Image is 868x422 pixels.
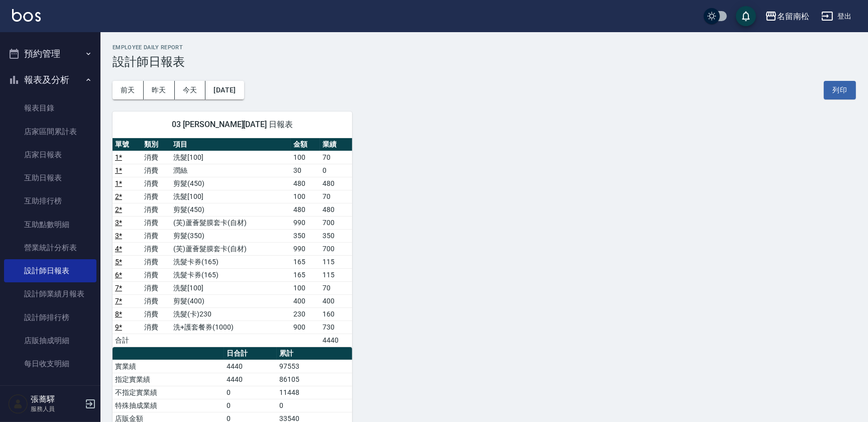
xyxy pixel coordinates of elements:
[224,399,277,412] td: 0
[291,307,320,321] td: 230
[113,399,224,412] td: 特殊抽成業績
[277,347,352,360] th: 累計
[320,216,352,229] td: 700
[4,189,96,213] a: 互助排行榜
[113,373,224,386] td: 指定實業績
[291,321,320,334] td: 900
[142,177,171,190] td: 消費
[320,177,352,190] td: 480
[171,190,291,203] td: 洗髮[100]
[142,321,171,334] td: 消費
[224,360,277,373] td: 4440
[761,6,813,27] button: 名留南松
[291,268,320,281] td: 165
[291,255,320,268] td: 165
[142,268,171,281] td: 消費
[291,229,320,242] td: 350
[320,281,352,294] td: 70
[4,41,96,67] button: 預約管理
[291,281,320,294] td: 100
[113,138,352,347] table: a dense table
[4,120,96,143] a: 店家區間累計表
[31,404,82,413] p: 服務人員
[291,216,320,229] td: 990
[4,329,96,352] a: 店販抽成明細
[224,347,277,360] th: 日合計
[320,151,352,164] td: 70
[113,44,856,51] h2: Employee Daily Report
[320,190,352,203] td: 70
[142,242,171,255] td: 消費
[171,268,291,281] td: 洗髮卡券(165)
[277,360,352,373] td: 97553
[113,55,856,69] h3: 設計師日報表
[175,81,206,99] button: 今天
[4,67,96,93] button: 報表及分析
[291,164,320,177] td: 30
[171,307,291,321] td: 洗髮(卡)230
[291,203,320,216] td: 480
[291,177,320,190] td: 480
[142,307,171,321] td: 消費
[4,96,96,120] a: 報表目錄
[320,321,352,334] td: 730
[277,399,352,412] td: 0
[320,334,352,347] td: 4440
[224,373,277,386] td: 4440
[142,281,171,294] td: 消費
[31,394,82,404] h5: 張蕎驛
[142,190,171,203] td: 消費
[277,373,352,386] td: 86105
[171,203,291,216] td: 剪髮(450)
[142,255,171,268] td: 消費
[736,6,756,26] button: save
[320,203,352,216] td: 480
[291,151,320,164] td: 100
[113,386,224,399] td: 不指定實業績
[142,216,171,229] td: 消費
[113,81,144,99] button: 前天
[113,360,224,373] td: 實業績
[291,294,320,307] td: 400
[142,229,171,242] td: 消費
[171,177,291,190] td: 剪髮(450)
[171,281,291,294] td: 洗髮[100]
[291,242,320,255] td: 990
[320,255,352,268] td: 115
[142,164,171,177] td: 消費
[320,242,352,255] td: 700
[291,190,320,203] td: 100
[320,229,352,242] td: 350
[144,81,175,99] button: 昨天
[142,294,171,307] td: 消費
[277,386,352,399] td: 11448
[4,236,96,259] a: 營業統計分析表
[320,138,352,151] th: 業績
[4,213,96,236] a: 互助點數明細
[4,379,96,405] button: 客戶管理
[291,138,320,151] th: 金額
[777,10,809,23] div: 名留南松
[171,294,291,307] td: 剪髮(400)
[320,307,352,321] td: 160
[142,138,171,151] th: 類別
[171,321,291,334] td: 洗+護套餐券(1000)
[12,9,41,22] img: Logo
[824,81,856,99] button: 列印
[171,242,291,255] td: (芙)蘆薈髮膜套卡(自材)
[320,294,352,307] td: 400
[4,306,96,329] a: 設計師排行榜
[171,255,291,268] td: 洗髮卡券(165)
[4,352,96,375] a: 每日收支明細
[113,334,142,347] td: 合計
[320,268,352,281] td: 115
[125,120,340,130] span: 03 [PERSON_NAME][DATE] 日報表
[171,138,291,151] th: 項目
[4,259,96,282] a: 設計師日報表
[205,81,244,99] button: [DATE]
[4,166,96,189] a: 互助日報表
[4,282,96,305] a: 設計師業績月報表
[817,7,856,26] button: 登出
[320,164,352,177] td: 0
[4,143,96,166] a: 店家日報表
